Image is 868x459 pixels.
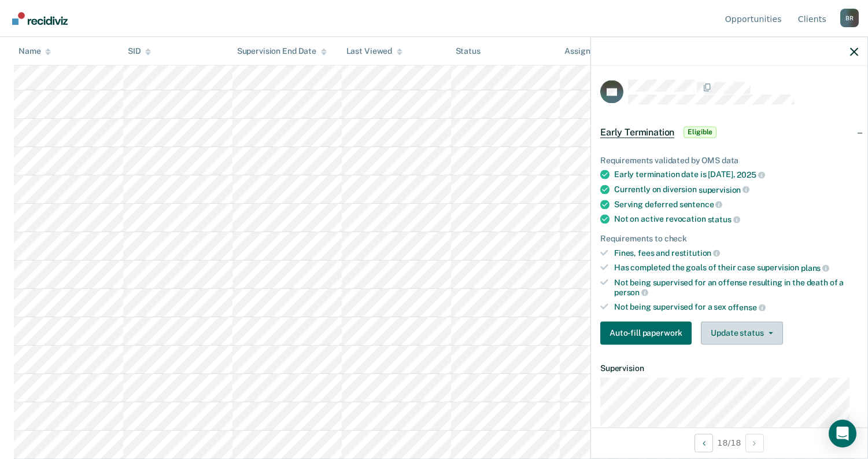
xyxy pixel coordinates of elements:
[614,302,858,313] div: Not being supervised for a sex
[614,170,858,180] div: Early termination date is [DATE],
[600,321,696,344] a: Navigate to form link
[840,9,859,27] button: Profile dropdown button
[679,200,723,209] span: sentence
[600,233,858,243] div: Requirements to check
[12,12,68,25] img: Recidiviz
[701,321,782,344] button: Update status
[456,46,481,56] div: Status
[614,288,648,297] span: person
[671,248,720,258] span: restitution
[699,185,749,194] span: supervision
[801,263,829,272] span: plans
[19,46,51,56] div: Name
[600,155,858,165] div: Requirements validated by OMS data
[829,420,856,447] div: Open Intercom Messenger
[237,46,327,56] div: Supervision End Date
[614,199,858,210] div: Serving deferred
[684,126,716,138] span: Eligible
[614,277,858,297] div: Not being supervised for an offense resulting in the death of a
[600,126,674,138] span: Early Termination
[728,302,766,311] span: offense
[591,113,867,150] div: Early TerminationEligible
[591,427,867,458] div: 18 / 18
[600,321,692,344] button: Auto-fill paperwork
[614,214,858,225] div: Not on active revocation
[600,363,858,373] dt: Supervision
[614,263,858,273] div: Has completed the goals of their case supervision
[614,248,858,258] div: Fines, fees and
[614,184,858,194] div: Currently on diversion
[564,46,619,56] div: Assigned to
[346,46,402,56] div: Last Viewed
[840,9,859,27] div: B R
[128,46,152,56] div: SID
[737,170,764,179] span: 2025
[745,434,764,452] button: Next Opportunity
[708,214,740,223] span: status
[695,434,713,452] button: Previous Opportunity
